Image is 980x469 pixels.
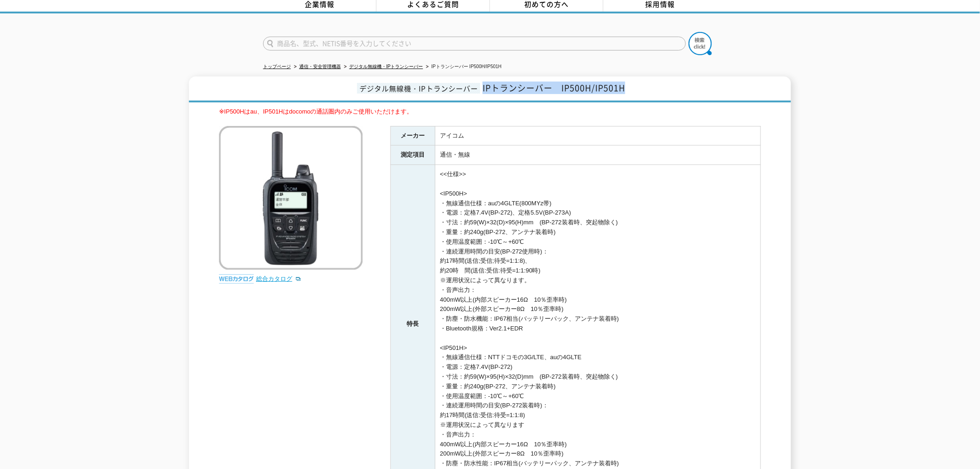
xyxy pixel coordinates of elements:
td: アイコム [435,126,761,146]
th: 測定項目 [391,146,435,165]
a: デジタル無線機・IPトランシーバー [349,64,423,69]
img: btn_search.png [689,32,712,55]
span: ※IP500Hはau、IP501Hはdocomoの通話圏内のみご使用いただけます。 [219,108,413,115]
a: 総合カタログ [256,275,302,282]
span: IPトランシーバー IP500H/IP501H [483,82,625,94]
th: メーカー [391,126,435,146]
img: webカタログ [219,274,254,284]
li: IPトランシーバー IP500H/IP501H [424,62,502,72]
input: 商品名、型式、NETIS番号を入力してください [263,37,686,51]
td: 通信・無線 [435,146,761,165]
span: デジタル無線機・IPトランシーバー [357,83,480,94]
img: IPトランシーバー IP500H/IP501H [219,126,363,270]
a: トップページ [263,64,291,69]
a: 通信・安全管理機器 [299,64,341,69]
